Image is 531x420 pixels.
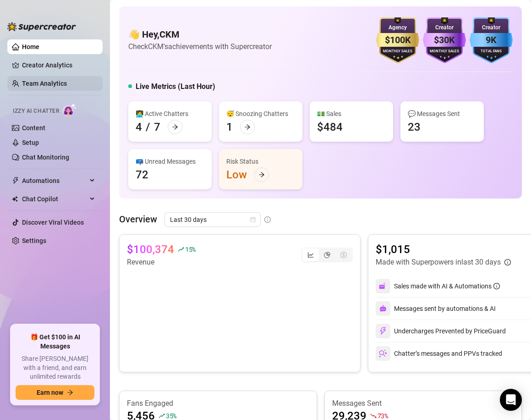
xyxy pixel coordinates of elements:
[376,301,496,316] div: Messages sent by automations & AI
[136,167,148,182] div: 72
[423,33,466,47] div: $30K
[470,49,513,55] div: Total Fans
[376,23,419,32] div: Agency
[37,389,63,396] span: Earn now
[493,283,500,289] span: info-circle
[264,216,271,223] span: info-circle
[379,282,387,290] img: svg%3e
[470,17,513,63] img: blue-badge-DgoSNQY1.svg
[136,120,142,134] div: 4
[226,120,233,134] div: 1
[226,156,295,166] div: Risk Status
[307,252,314,258] span: line-chart
[22,124,45,132] a: Content
[136,109,204,119] div: 👩‍💻 Active Chatters
[166,411,176,420] span: 35 %
[22,154,69,161] a: Chat Monitoring
[378,411,388,420] span: 73 %
[394,281,500,291] div: Sales made with AI & Automations
[22,237,46,244] a: Settings
[376,324,506,338] div: Undercharges Prevented by PriceGuard
[250,217,256,222] span: calendar
[127,398,309,409] article: Fans Engaged
[470,33,513,47] div: 9K
[22,43,39,50] a: Home
[7,22,76,31] img: logo-BBDzfeDw.svg
[128,41,272,52] article: Check CKM's achievements with Supercreator
[12,196,18,202] img: Chat Copilot
[379,305,387,312] img: svg%3e
[63,103,77,116] img: AI Chatter
[301,248,353,262] div: segmented control
[67,389,73,396] span: arrow-right
[379,327,387,335] img: svg%3e
[136,81,215,92] h5: Live Metrics (Last Hour)
[172,124,178,130] span: arrow-right
[127,257,196,268] article: Revenue
[423,49,466,55] div: Monthly Sales
[317,109,386,119] div: 💵 Sales
[22,58,95,72] a: Creator Analytics
[22,173,87,188] span: Automations
[185,245,196,254] span: 15 %
[244,124,251,130] span: arrow-right
[127,242,174,257] article: $100,374
[500,389,522,411] div: Open Intercom Messenger
[136,156,204,166] div: 📪 Unread Messages
[332,398,515,409] article: Messages Sent
[226,109,295,119] div: 😴 Snoozing Chatters
[16,354,94,381] span: Share [PERSON_NAME] with a friend, and earn unlimited rewards
[258,171,265,178] span: arrow-right
[504,259,511,265] span: info-circle
[470,23,513,32] div: Creator
[178,246,184,253] span: rise
[376,242,511,257] article: $1,015
[376,49,419,55] div: Monthly Sales
[16,333,94,351] span: 🎁 Get $100 in AI Messages
[128,28,272,41] h4: 👋 Hey, CKM
[408,120,421,134] div: 23
[376,257,501,268] article: Made with Superpowers in last 30 days
[324,252,330,258] span: pie-chart
[119,212,157,226] article: Overview
[154,120,160,134] div: 7
[340,252,347,258] span: dollar-circle
[423,23,466,32] div: Creator
[22,139,39,146] a: Setup
[376,33,419,47] div: $100K
[159,413,165,419] span: rise
[423,17,466,63] img: purple-badge-B9DA21FR.svg
[22,192,87,206] span: Chat Copilot
[16,385,94,400] button: Earn nowarrow-right
[317,120,343,134] div: $484
[370,413,377,419] span: fall
[376,346,502,361] div: Chatter’s messages and PPVs tracked
[12,177,19,184] span: thunderbolt
[170,213,255,227] span: Last 30 days
[22,219,84,226] a: Discover Viral Videos
[22,80,67,87] a: Team Analytics
[408,109,476,119] div: 💬 Messages Sent
[376,17,419,63] img: gold-badge-CigiZidd.svg
[13,107,59,116] span: Izzy AI Chatter
[379,349,387,358] img: svg%3e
